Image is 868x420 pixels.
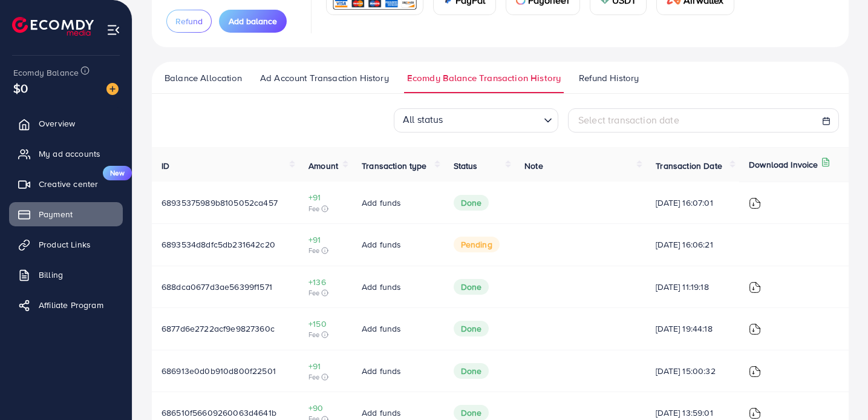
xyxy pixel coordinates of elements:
img: image [106,83,119,95]
span: Billing [39,269,63,281]
img: ic-download-invoice.1f3c1b55.svg [749,323,761,335]
span: Payment [39,208,73,220]
span: Add funds [362,197,401,209]
span: Add funds [362,365,401,377]
span: Add funds [362,238,401,251]
input: Search for option [447,110,539,130]
span: All status [400,110,446,130]
span: [DATE] 15:00:32 [656,365,729,377]
p: Download Invoice [749,157,818,172]
span: 688dca0677d3ae56399f1571 [162,281,272,293]
span: [DATE] 11:19:18 [656,281,729,293]
a: Payment [9,202,123,226]
a: Overview [9,111,123,136]
span: Creative center [39,178,98,190]
img: menu [106,23,120,37]
span: +91 [308,191,342,203]
span: Select transaction date [578,113,679,126]
span: [DATE] 19:44:18 [656,323,729,335]
a: Product Links [9,232,123,257]
a: My ad accounts [9,142,123,166]
span: My ad accounts [39,148,100,160]
span: Add funds [362,281,401,293]
span: Add balance [229,15,277,27]
span: Note [524,160,543,172]
span: Amount [308,160,338,172]
span: Transaction type [362,160,427,172]
span: Transaction Date [656,160,722,172]
span: Ecomdy Balance [13,67,79,79]
span: 6877d6e2722acf9e9827360c [162,323,275,335]
img: ic-download-invoice.1f3c1b55.svg [749,281,761,294]
span: Balance Allocation [165,71,242,85]
span: ID [162,160,169,172]
span: Done [454,195,489,211]
span: +90 [308,402,342,414]
span: Refund [175,15,203,27]
span: Fee [308,288,342,298]
span: pending [454,237,500,252]
span: Add funds [362,407,401,419]
span: Fee [308,330,342,340]
span: Refund History [579,71,639,85]
span: +91 [308,234,342,246]
span: Fee [308,204,342,214]
span: 68935375989b8105052ca457 [162,197,278,209]
span: New [103,166,132,180]
span: Fee [308,372,342,382]
button: Refund [166,10,212,33]
span: 686510f56609260063d4641b [162,407,276,419]
span: [DATE] 16:06:21 [656,238,729,251]
span: Fee [308,246,342,255]
div: Search for option [394,108,558,133]
span: Affiliate Program [39,299,103,311]
span: Product Links [39,238,91,251]
span: Status [454,160,478,172]
span: +91 [308,360,342,372]
span: $0 [13,79,28,97]
img: ic-download-invoice.1f3c1b55.svg [749,197,761,209]
a: Affiliate Program [9,293,123,317]
span: Done [454,321,489,336]
span: [DATE] 13:59:01 [656,407,729,419]
span: 6893534d8dfc5db231642c20 [162,238,275,251]
iframe: Chat [817,366,859,411]
a: Creative centerNew [9,172,123,196]
span: +136 [308,276,342,288]
span: 686913e0d0b910d800f22501 [162,365,276,377]
img: ic-download-invoice.1f3c1b55.svg [749,366,761,378]
span: Overview [39,117,75,130]
button: Add balance [219,10,287,33]
span: [DATE] 16:07:01 [656,197,729,209]
span: Add funds [362,323,401,335]
span: Done [454,363,489,379]
span: Ecomdy Balance Transaction History [407,71,561,85]
img: ic-download-invoice.1f3c1b55.svg [749,407,761,419]
span: +150 [308,318,342,330]
span: Ad Account Transaction History [260,71,389,85]
span: Done [454,279,489,295]
img: logo [12,17,94,36]
a: Billing [9,263,123,287]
